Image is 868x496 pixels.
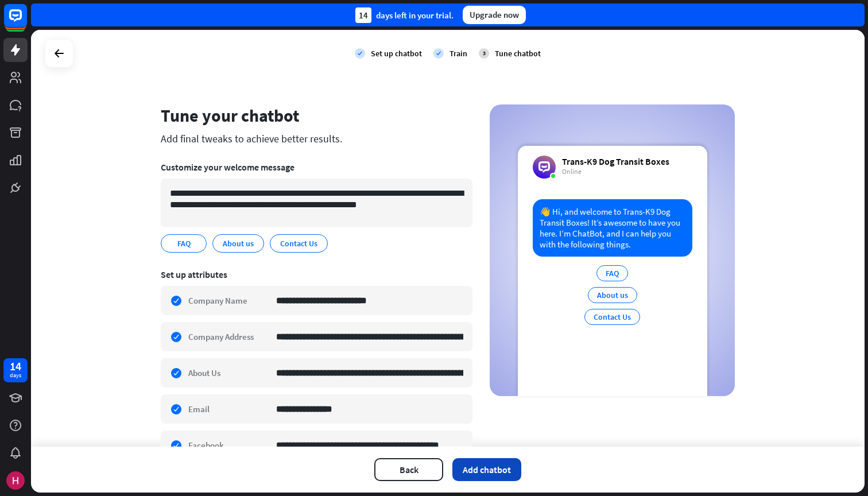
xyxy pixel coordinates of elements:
div: About us [588,287,637,303]
div: Tune your chatbot [161,104,472,126]
button: Open LiveChat chat widget [9,5,44,39]
i: check [355,48,365,59]
i: check [433,48,444,59]
div: Customize your welcome message [161,161,472,173]
div: Set up attributes [161,269,472,280]
div: Online [562,167,669,176]
div: days [10,371,21,379]
div: Trans-K9 Dog Transit Boxes [562,156,669,167]
div: Train [449,48,467,59]
div: 14 [10,361,21,371]
div: 3 [479,48,489,59]
span: Contact Us [279,237,319,250]
span: FAQ [176,237,192,250]
div: 14 [355,7,371,23]
button: Back [374,458,443,481]
a: 14 days [3,358,28,382]
span: About us [222,237,255,250]
div: Set up chatbot [371,48,422,59]
div: Contact Us [584,309,640,325]
div: Upgrade now [463,6,526,24]
div: FAQ [596,265,628,281]
div: Tune chatbot [495,48,541,59]
div: days left in your trial. [355,7,454,23]
button: Add chatbot [452,458,521,481]
div: Add final tweaks to achieve better results. [161,132,472,145]
div: 👋 Hi, and welcome to Trans-K9 Dog Transit Boxes! It’s awesome to have you here. I’m ChatBot, and ... [533,199,692,257]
